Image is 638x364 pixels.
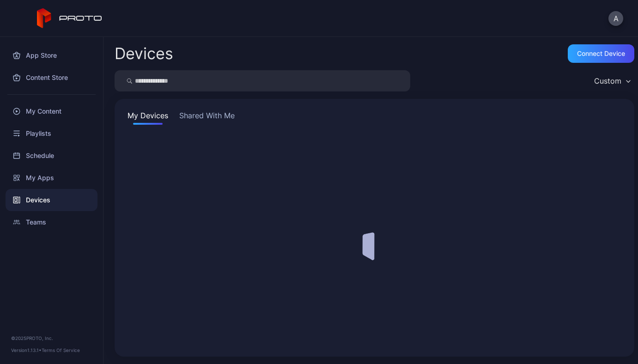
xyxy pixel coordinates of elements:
[6,100,97,122] a: My Content
[11,334,92,342] div: © 2025 PROTO, Inc.
[589,70,634,91] button: Custom
[6,67,97,89] a: Content Store
[115,45,173,62] h2: Devices
[568,44,634,63] button: Connect device
[6,167,97,189] a: My Apps
[6,189,97,211] a: Devices
[177,110,237,125] button: Shared With Me
[11,347,42,353] span: Version 1.13.1 •
[608,11,623,26] button: A
[126,110,170,125] button: My Devices
[42,347,80,353] a: Terms Of Service
[6,145,97,167] a: Schedule
[6,211,97,233] a: Teams
[6,122,97,145] a: Playlists
[577,50,625,57] div: Connect device
[6,44,97,67] a: App Store
[594,76,621,85] div: Custom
